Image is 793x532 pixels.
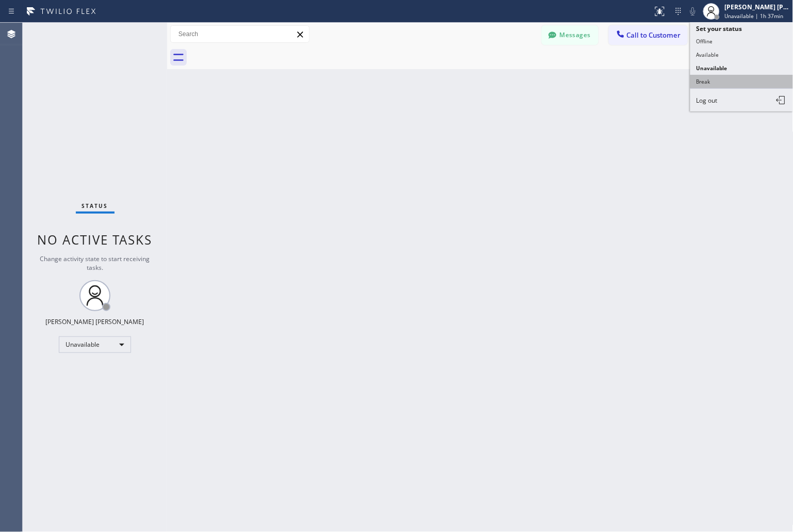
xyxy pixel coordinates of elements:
div: [PERSON_NAME] [PERSON_NAME] [46,317,144,326]
span: No active tasks [38,231,153,248]
input: Search [171,26,309,42]
div: Unavailable [59,336,131,353]
button: Call to Customer [609,25,688,45]
span: Unavailable | 1h 37min [725,12,784,20]
button: Mute [686,4,700,19]
span: Status [82,202,108,209]
div: [PERSON_NAME] [PERSON_NAME] [725,3,790,11]
span: Change activity state to start receiving tasks. [40,254,150,272]
button: Messages [542,25,598,45]
span: Call to Customer [627,30,681,40]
